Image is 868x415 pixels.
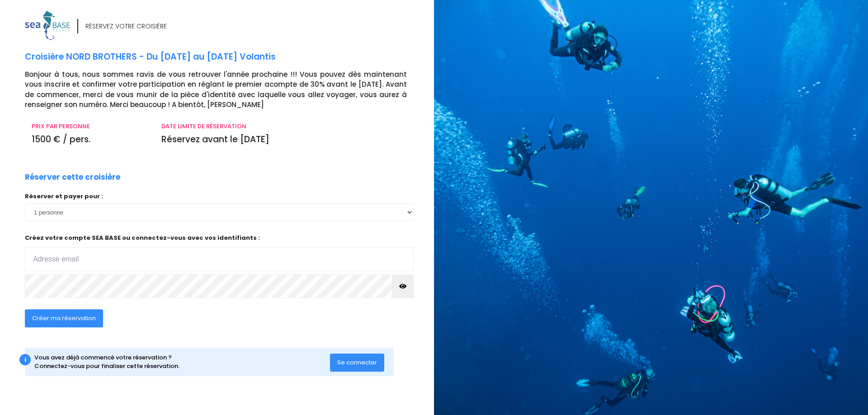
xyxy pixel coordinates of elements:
[19,354,31,365] div: i
[25,192,414,201] p: Réserver et payer pour :
[25,51,427,64] p: Croisière NORD BROTHERS - Du [DATE] au [DATE] Volantis
[161,122,407,131] p: DATE LIMITE DE RÉSERVATION
[330,358,384,366] a: Se connecter
[330,354,384,372] button: Se connecter
[337,358,377,367] span: Se connecter
[25,309,103,327] button: Créer ma réservation
[32,122,148,131] p: PRIX PAR PERSONNE
[161,133,407,146] p: Réservez avant le [DATE]
[25,247,414,271] input: Adresse email
[32,133,148,146] p: 1500 € / pers.
[25,172,120,183] p: Réserver cette croisière
[25,233,414,271] p: Créez votre compte SEA BASE ou connectez-vous avec vos identifiants :
[34,353,330,371] div: Vous avez déjà commencé votre réservation ? Connectez-vous pour finaliser cette réservation.
[25,11,70,40] img: logo_color1.png
[32,314,96,322] span: Créer ma réservation
[25,70,427,110] p: Bonjour à tous, nous sommes ravis de vous retrouver l'année prochaine !!! Vous pouvez dès mainten...
[85,22,167,31] div: RÉSERVEZ VOTRE CROISIÈRE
